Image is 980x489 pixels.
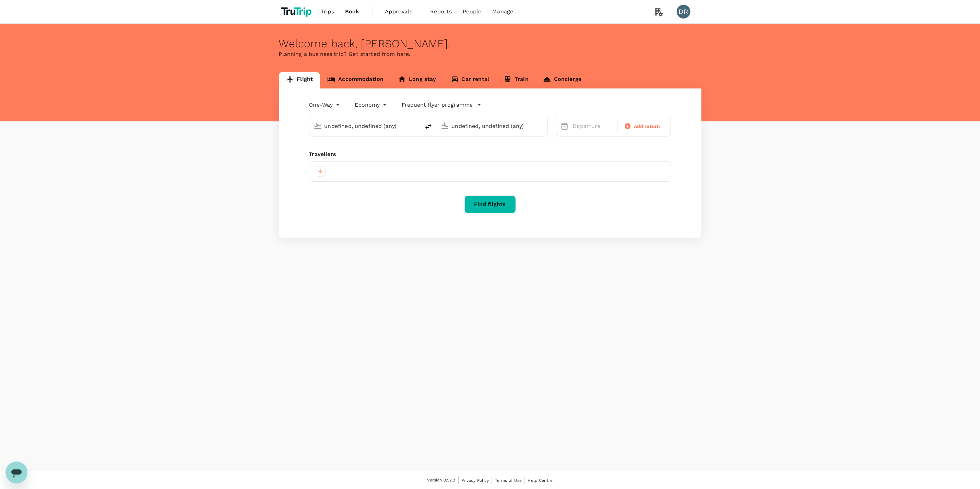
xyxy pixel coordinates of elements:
[279,50,701,58] p: Planning a business trip? Get started from here.
[452,121,533,131] input: Going to
[528,477,553,484] a: Help Centre
[391,72,443,88] a: Long stay
[464,195,516,213] button: Find flights
[430,8,452,16] span: Reports
[279,72,320,88] a: Flight
[415,125,417,127] button: Open
[402,101,481,109] button: Frequent flyer programme
[402,101,473,109] p: Frequent flyer programme
[5,462,27,484] iframe: Button to launch messaging window
[324,121,406,131] input: Depart from
[463,8,482,16] span: People
[543,125,544,127] button: Open
[279,4,316,19] img: TruTrip logo
[427,477,456,484] span: Version 3.52.2
[355,99,388,110] div: Economy
[573,122,613,130] p: Departure
[495,478,522,483] span: Terms of Use
[420,118,437,135] button: delete
[385,8,420,16] span: Approvals
[536,72,589,88] a: Concierge
[634,123,660,130] span: Add return
[309,150,671,158] div: Travellers
[444,72,497,88] a: Car rental
[320,72,391,88] a: Accommodation
[321,8,334,16] span: Trips
[496,72,536,88] a: Train
[461,477,489,484] a: Privacy Policy
[279,37,701,50] div: Welcome back , [PERSON_NAME] .
[492,8,513,16] span: Manage
[345,8,359,16] span: Book
[495,477,522,484] a: Terms of Use
[309,99,341,110] div: One-Way
[461,478,489,483] span: Privacy Policy
[677,5,690,19] div: DR
[528,478,553,483] span: Help Centre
